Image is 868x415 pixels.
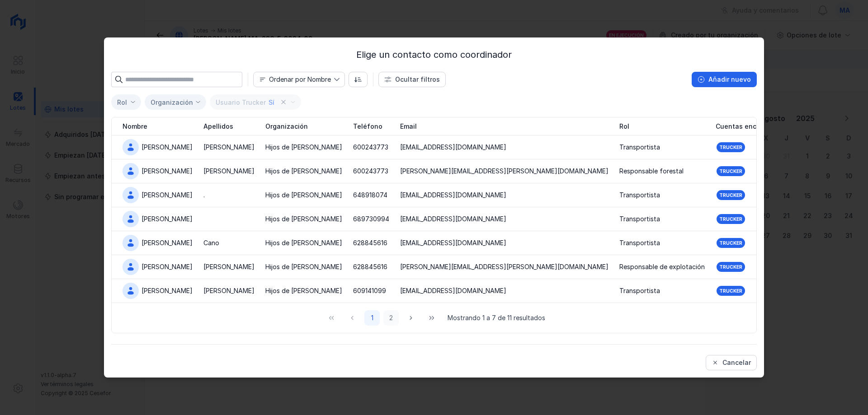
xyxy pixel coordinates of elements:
[353,262,387,271] div: 628845616
[619,143,660,152] div: Transportista
[142,238,193,247] div: [PERSON_NAME]
[353,122,382,131] span: Teléfono
[151,98,193,106] div: Organización
[400,286,506,295] div: [EMAIL_ADDRESS][DOMAIN_NAME]
[619,238,660,247] div: Transportista
[378,72,446,87] button: Ocultar filtros
[203,191,205,200] div: .
[423,310,440,326] button: Last Page
[619,122,629,131] span: Rol
[203,143,255,152] div: [PERSON_NAME]
[203,238,219,247] div: Cano
[364,310,380,326] button: Page 1
[265,122,308,131] span: Organización
[265,167,342,176] div: Hijos de [PERSON_NAME]
[619,167,684,176] div: Responsable forestal
[400,214,506,224] div: [EMAIL_ADDRESS][DOMAIN_NAME]
[400,122,417,131] span: Email
[619,191,660,200] div: Transportista
[402,310,420,326] button: Next Page
[265,286,342,295] div: Hijos de [PERSON_NAME]
[719,168,742,174] div: Trucker
[719,264,742,270] div: Trucker
[142,262,193,271] div: [PERSON_NAME]
[142,167,193,176] div: [PERSON_NAME]
[353,238,387,247] div: 628845616
[719,240,742,246] div: Trucker
[400,143,506,152] div: [EMAIL_ADDRESS][DOMAIN_NAME]
[254,72,334,87] span: Nombre
[203,286,255,295] div: [PERSON_NAME]
[716,122,785,131] span: Cuentas encontradas
[117,98,127,106] div: Rol
[265,143,342,152] div: Hijos de [PERSON_NAME]
[448,313,545,322] span: Mostrando 1 a 7 de 11 resultados
[265,214,342,224] div: Hijos de [PERSON_NAME]
[719,288,742,294] div: Trucker
[265,262,342,271] div: Hijos de [PERSON_NAME]
[269,76,331,83] div: Ordenar por Nombre
[353,143,388,152] div: 600243773
[719,216,742,222] div: Trucker
[265,238,342,247] div: Hijos de [PERSON_NAME]
[142,214,193,224] div: [PERSON_NAME]
[353,167,388,176] div: 600243773
[123,122,147,131] span: Nombre
[692,72,757,87] button: Añadir nuevo
[353,214,389,224] div: 689730994
[400,167,609,176] div: [PERSON_NAME][EMAIL_ADDRESS][PERSON_NAME][DOMAIN_NAME]
[619,286,660,295] div: Transportista
[395,75,440,84] div: Ocultar filtros
[353,191,387,200] div: 648918074
[722,358,751,367] div: Cancelar
[383,310,399,326] button: Page 2
[619,262,705,271] div: Responsable de explotación
[708,75,751,84] div: Añadir nuevo
[619,214,660,224] div: Transportista
[353,286,386,295] div: 609141099
[719,192,742,198] div: Trucker
[706,355,757,370] button: Cancelar
[400,238,506,247] div: [EMAIL_ADDRESS][DOMAIN_NAME]
[111,48,757,61] div: Elige un contacto como coordinador
[142,191,193,200] div: [PERSON_NAME]
[400,191,506,200] div: [EMAIL_ADDRESS][DOMAIN_NAME]
[142,286,193,295] div: [PERSON_NAME]
[203,167,255,176] div: [PERSON_NAME]
[400,262,609,271] div: [PERSON_NAME][EMAIL_ADDRESS][PERSON_NAME][DOMAIN_NAME]
[719,144,742,150] div: Trucker
[142,143,193,152] div: [PERSON_NAME]
[265,191,342,200] div: Hijos de [PERSON_NAME]
[203,122,233,131] span: Apellidos
[112,95,130,110] span: Seleccionar
[203,262,255,271] div: [PERSON_NAME]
